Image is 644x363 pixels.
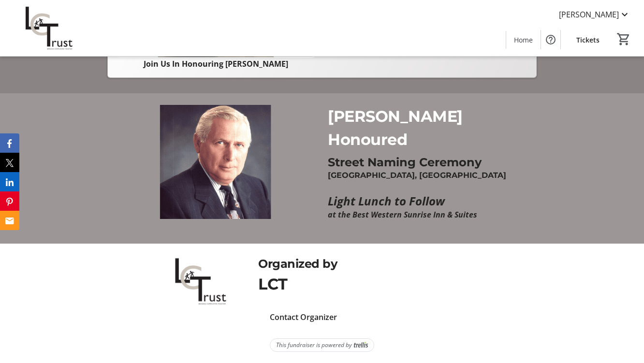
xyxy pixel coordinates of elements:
span: Home [514,35,533,45]
div: LCT [258,273,490,296]
div: Organized by [258,255,490,273]
strong: Join Us In Honouring [PERSON_NAME] [144,58,288,69]
strong: Street Naming Ceremony [328,155,482,169]
img: LCT logo [154,255,247,307]
span: This fundraiser is powered by [276,341,352,349]
button: Help [541,30,560,49]
em: at the Best Western Sunrise Inn & Suites [328,209,477,220]
img: LCT's Logo [6,4,91,52]
img: undefined [113,105,316,219]
span: [PERSON_NAME] Honoured [328,107,463,149]
a: Tickets [569,31,607,49]
button: [PERSON_NAME] [551,7,638,22]
a: Home [506,31,541,49]
button: Cart [615,30,632,48]
span: Tickets [576,35,600,45]
span: [PERSON_NAME] [559,9,619,20]
span: Contact Organizer [270,311,337,323]
strong: [GEOGRAPHIC_DATA], [GEOGRAPHIC_DATA] [328,171,506,180]
em: Light Lunch to Follow [328,193,445,209]
button: Contact Organizer [258,307,349,327]
img: Trellis Logo [354,342,368,348]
